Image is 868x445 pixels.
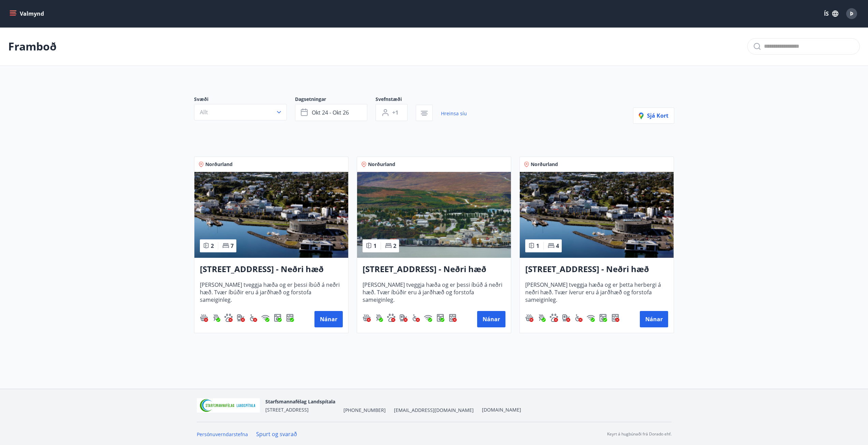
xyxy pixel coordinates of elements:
[295,96,376,104] span: Dagsetningar
[8,39,57,54] p: Framboð
[436,314,444,322] img: Dl16BY4EX9PAW649lg1C3oBuIaAsR6QVDQBO2cTm.svg
[261,314,269,322] div: Þráðlaust net
[556,242,559,250] span: 4
[376,104,408,121] button: +1
[850,10,853,17] span: Þ
[200,263,343,276] h3: [STREET_ADDRESS] - Neðri hæð íbúð 3
[265,398,335,405] span: Starfsmannafélag Landspítala
[194,96,295,104] span: Svæði
[531,161,558,168] span: Norðurland
[274,314,282,322] div: Þvottavél
[843,5,860,22] button: Þ
[363,314,371,322] div: Heitur pottur
[441,106,467,121] a: Hreinsa síu
[237,314,245,322] div: Hleðslustöð fyrir rafbíla
[525,314,533,322] img: h89QDIuHlAdpqTriuIvuEWkTH976fOgBEOOeu1mi.svg
[562,314,570,322] div: Hleðslustöð fyrir rafbíla
[399,314,408,322] img: nH7E6Gw2rvWFb8XaSdRp44dhkQaj4PJkOoRYItBQ.svg
[237,314,245,322] img: nH7E6Gw2rvWFb8XaSdRp44dhkQaj4PJkOoRYItBQ.svg
[200,314,208,322] div: Heitur pottur
[194,172,348,258] img: Paella dish
[205,161,233,168] span: Norðurland
[607,431,672,437] p: Keyrt á hugbúnaði frá Dorado ehf.
[387,314,395,322] div: Gæludýr
[376,96,416,104] span: Svefnstæði
[387,314,395,322] img: pxcaIm5dSOV3FS4whs1soiYWTwFQvksT25a9J10C.svg
[525,314,533,322] div: Heitur pottur
[256,430,297,438] a: Spurt og svarað
[286,314,294,322] div: Uppþvottavél
[368,161,395,168] span: Norðurland
[820,8,842,20] button: ÍS
[482,406,521,413] a: [DOMAIN_NAME]
[412,314,420,322] div: Aðgengi fyrir hjólastól
[363,263,505,276] h3: [STREET_ADDRESS] - Neðri hæð íbúð 4
[574,314,583,322] img: 8IYIKVZQyRlUC6HQIIUSdjpPGRncJsz2RzLgWvp4.svg
[197,398,260,413] img: 55zIgFoyM5pksCsVQ4sUOj1FUrQvjI8pi0QwpkWm.png
[286,314,294,322] img: 7hj2GulIrg6h11dFIpsIzg8Ak2vZaScVwTihwv8g.svg
[436,314,444,322] div: Þvottavél
[525,263,668,276] h3: [STREET_ADDRESS] - Neðri hæð íbúð 3
[599,314,607,322] img: Dl16BY4EX9PAW649lg1C3oBuIaAsR6QVDQBO2cTm.svg
[314,311,343,327] button: Nánar
[197,431,248,437] a: Persónuverndarstefna
[375,314,383,322] div: Gasgrill
[8,8,47,20] button: menu
[538,314,546,322] img: ZXjrS3QKesehq6nQAPjaRuRTI364z8ohTALB4wBr.svg
[394,407,474,414] span: [EMAIL_ADDRESS][DOMAIN_NAME]
[536,242,539,250] span: 1
[562,314,570,322] img: nH7E6Gw2rvWFb8XaSdRp44dhkQaj4PJkOoRYItBQ.svg
[265,406,309,413] span: [STREET_ADDRESS]
[393,242,396,250] span: 2
[611,314,619,322] img: 7hj2GulIrg6h11dFIpsIzg8Ak2vZaScVwTihwv8g.svg
[587,314,595,322] img: HJRyFFsYp6qjeUYhR4dAD8CaCEsnIFYZ05miwXoh.svg
[249,314,257,322] img: 8IYIKVZQyRlUC6HQIIUSdjpPGRncJsz2RzLgWvp4.svg
[212,314,220,322] img: ZXjrS3QKesehq6nQAPjaRuRTI364z8ohTALB4wBr.svg
[212,314,220,322] div: Gasgrill
[194,104,287,120] button: Allt
[375,314,383,322] img: ZXjrS3QKesehq6nQAPjaRuRTI364z8ohTALB4wBr.svg
[448,314,457,322] img: 7hj2GulIrg6h11dFIpsIzg8Ak2vZaScVwTihwv8g.svg
[587,314,595,322] div: Þráðlaust net
[224,314,233,322] div: Gæludýr
[611,314,619,322] div: Uppþvottavél
[525,281,668,303] span: [PERSON_NAME] tveggja hæða og er þetta herbergi á neðri hæð. Tvær íverur eru á jarðhæð og forstof...
[399,314,408,322] div: Hleðslustöð fyrir rafbíla
[249,314,257,322] div: Aðgengi fyrir hjólastól
[200,281,343,303] span: [PERSON_NAME] tveggja hæða og er þessi íbúð á neðri hæð. Tvær íbúðir eru á jarðhæð og forstofa sa...
[520,172,674,258] img: Paella dish
[343,407,386,414] span: [PHONE_NUMBER]
[538,314,546,322] div: Gasgrill
[312,109,349,116] span: okt 24 - okt 26
[295,104,367,121] button: okt 24 - okt 26
[550,314,558,322] img: pxcaIm5dSOV3FS4whs1soiYWTwFQvksT25a9J10C.svg
[224,314,233,322] img: pxcaIm5dSOV3FS4whs1soiYWTwFQvksT25a9J10C.svg
[599,314,607,322] div: Þvottavél
[274,314,282,322] img: Dl16BY4EX9PAW649lg1C3oBuIaAsR6QVDQBO2cTm.svg
[231,242,234,250] span: 7
[211,242,214,250] span: 2
[574,314,583,322] div: Aðgengi fyrir hjólastól
[357,172,511,258] img: Paella dish
[477,311,505,327] button: Nánar
[200,108,208,116] span: Allt
[373,242,377,250] span: 1
[633,107,674,124] button: Sjá kort
[392,109,398,116] span: +1
[261,314,269,322] img: HJRyFFsYp6qjeUYhR4dAD8CaCEsnIFYZ05miwXoh.svg
[639,112,668,119] span: Sjá kort
[363,281,505,303] span: [PERSON_NAME] tveggja hæða og er þessi íbúð á neðri hæð. Tvær íbúðir eru á jarðhæð og forstofa sa...
[424,314,432,322] div: Þráðlaust net
[363,314,371,322] img: h89QDIuHlAdpqTriuIvuEWkTH976fOgBEOOeu1mi.svg
[424,314,432,322] img: HJRyFFsYp6qjeUYhR4dAD8CaCEsnIFYZ05miwXoh.svg
[550,314,558,322] div: Gæludýr
[448,314,457,322] div: Uppþvottavél
[412,314,420,322] img: 8IYIKVZQyRlUC6HQIIUSdjpPGRncJsz2RzLgWvp4.svg
[200,314,208,322] img: h89QDIuHlAdpqTriuIvuEWkTH976fOgBEOOeu1mi.svg
[640,311,668,327] button: Nánar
